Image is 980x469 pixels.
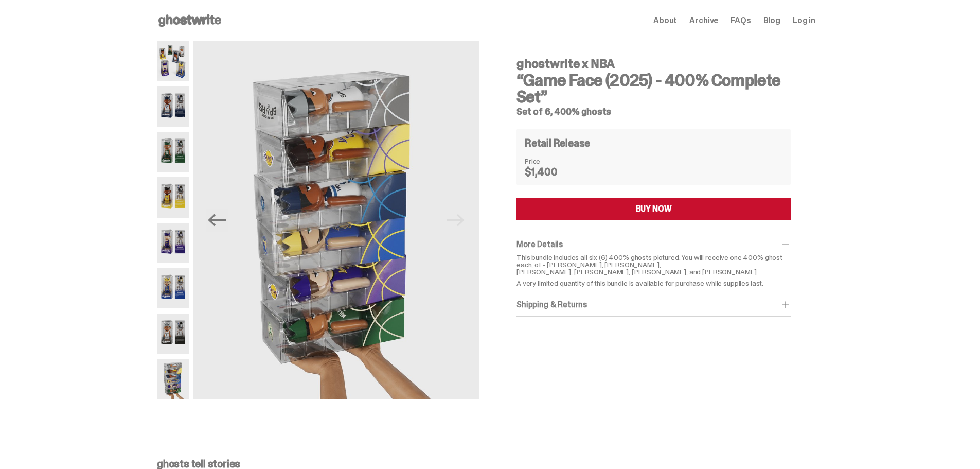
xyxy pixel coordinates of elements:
img: NBA-400-HG-Scale.png [193,41,479,399]
img: NBA-400-HG%20Bron.png [157,177,189,217]
a: Archive [689,16,718,25]
img: NBA-400-HG-Ant.png [157,86,189,127]
a: Blog [763,16,780,25]
span: More Details [516,239,563,250]
a: FAQs [730,16,751,25]
button: BUY NOW [516,198,791,220]
div: BUY NOW [636,205,672,213]
img: NBA-400-HG-Wemby.png [157,314,189,354]
p: ghosts tell stories [157,459,815,469]
img: NBA-400-HG-Scale.png [157,359,189,399]
img: NBA-400-HG-Giannis.png [157,132,189,172]
a: Log in [793,16,815,25]
h5: Set of 6, 400% ghosts [516,107,791,116]
img: NBA-400-HG-Steph.png [157,268,189,308]
a: About [653,16,677,25]
h3: “Game Face (2025) - 400% Complete Set” [516,72,791,105]
p: This bundle includes all six (6) 400% ghosts pictured. You will receive one 400% ghost each, of -... [516,254,791,275]
button: Previous [206,209,228,232]
h4: Retail Release [525,138,590,148]
p: A very limited quantity of this bundle is available for purchase while supplies last. [516,280,791,287]
dt: Price [525,158,576,165]
dd: $1,400 [525,167,576,177]
img: NBA-400-HG-Main.png [157,41,189,81]
img: NBA-400-HG-Luka.png [157,223,189,263]
div: Shipping & Returns [516,300,791,310]
h4: ghostwrite x NBA [516,58,791,70]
